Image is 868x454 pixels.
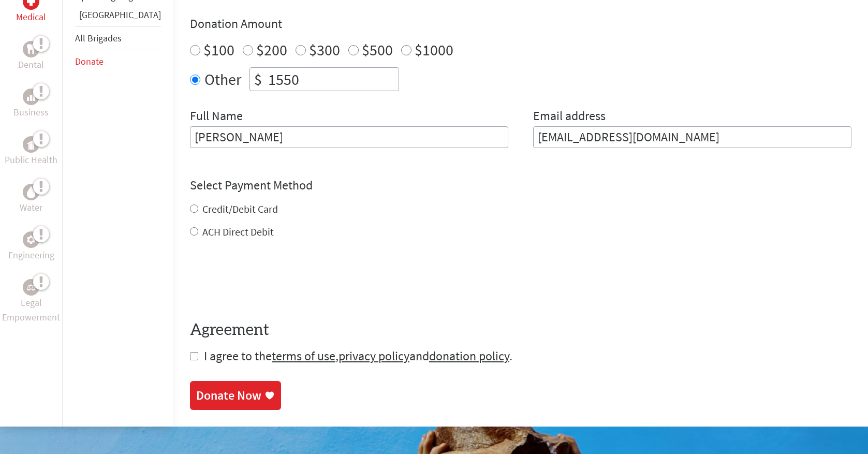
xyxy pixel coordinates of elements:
[190,108,243,126] label: Full Name
[190,260,347,300] iframe: reCAPTCHA
[5,153,57,167] p: Public Health
[190,16,851,32] h4: Donation Amount
[533,108,606,126] label: Email address
[23,41,39,57] div: Dental
[5,136,57,167] a: Public HealthPublic Health
[203,40,234,60] label: $100
[362,40,393,60] label: $500
[190,321,851,340] h4: Agreement
[18,41,44,72] a: DentalDental
[2,279,60,325] a: Legal EmpowermentLegal Empowerment
[8,248,54,262] p: Engineering
[75,50,161,73] li: Donate
[75,8,161,26] li: Ghana
[27,45,35,54] img: Dental
[190,177,851,194] h4: Select Payment Method
[266,68,399,91] input: Enter Amount
[16,10,46,24] p: Medical
[190,126,508,148] input: Enter Full Name
[20,184,42,215] a: WaterWater
[250,68,266,91] div: $
[27,236,35,244] img: Engineering
[202,225,274,238] label: ACH Direct Debit
[75,55,104,67] a: Donate
[23,279,39,296] div: Legal Empowerment
[196,387,261,404] div: Donate Now
[13,89,49,120] a: BusinessBusiness
[204,348,512,364] span: I agree to the , and .
[79,9,161,21] a: [GEOGRAPHIC_DATA]
[23,136,39,153] div: Public Health
[339,348,409,364] a: privacy policy
[2,296,60,325] p: Legal Empowerment
[23,231,39,248] div: Engineering
[27,186,35,198] img: Water
[27,284,35,290] img: Legal Empowerment
[429,348,509,364] a: donation policy
[27,139,35,150] img: Public Health
[75,32,122,44] a: All Brigades
[533,126,851,148] input: Your Email
[13,105,49,120] p: Business
[23,184,39,200] div: Water
[23,89,39,105] div: Business
[272,348,335,364] a: terms of use
[18,57,44,72] p: Dental
[202,202,278,215] label: Credit/Debit Card
[309,40,340,60] label: $300
[204,67,241,91] label: Other
[75,26,161,50] li: All Brigades
[27,93,35,101] img: Business
[20,200,42,215] p: Water
[8,231,54,262] a: EngineeringEngineering
[190,381,281,410] a: Donate Now
[256,40,287,60] label: $200
[415,40,453,60] label: $1000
